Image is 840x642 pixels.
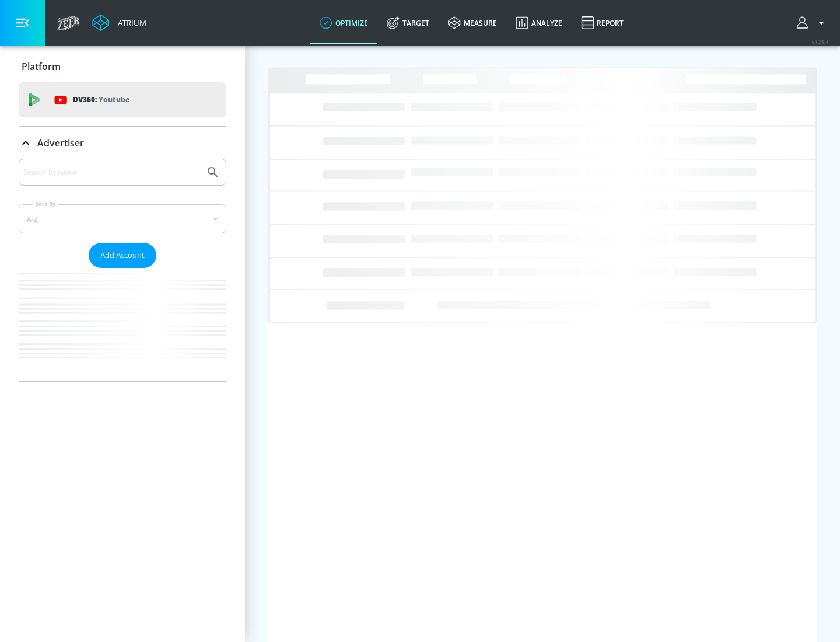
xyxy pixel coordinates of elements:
a: Atrium [92,14,146,32]
button: Add Account [89,243,156,268]
a: Report [572,2,633,44]
div: Advertiser [19,159,226,381]
a: Analyze [506,2,572,44]
span: v 4.25.4 [812,39,828,45]
div: A-Z [19,204,226,233]
a: measure [439,2,506,44]
p: Youtube [99,93,129,106]
p: Platform [22,60,61,73]
div: Advertiser [19,127,226,159]
div: DV360: Youtube [19,82,226,117]
a: Target [377,2,439,44]
a: optimize [310,2,377,44]
input: Search by name [23,165,200,180]
div: Platform [19,50,226,83]
div: Atrium [113,18,146,28]
p: DV360: [73,93,129,106]
p: Advertiser [37,137,84,149]
span: Add Account [100,249,145,262]
label: Sort By [33,200,58,208]
nav: list of Advertiser [19,268,226,381]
